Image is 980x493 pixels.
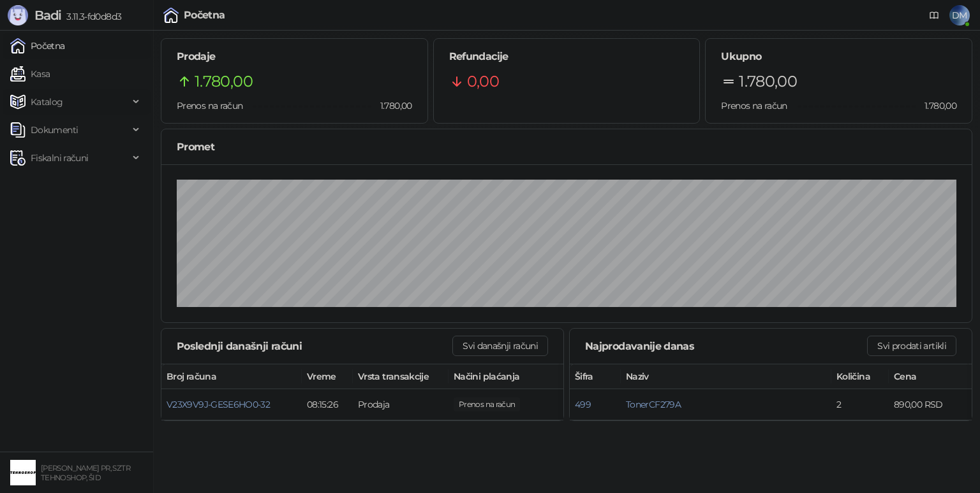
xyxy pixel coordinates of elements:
a: Kasa [10,61,50,87]
img: 64x64-companyLogo-68805acf-9e22-4a20-bcb3-9756868d3d19.jpeg [10,460,36,485]
button: Svi prodati artikli [867,336,956,356]
td: Prodaja [353,389,449,420]
h5: Prodaje [177,49,412,64]
a: Dokumentacija [924,5,944,25]
div: Najprodavanije danas [585,338,867,354]
span: 3.11.3-fd0d8d3 [61,11,121,22]
span: 1.780,00 [739,69,797,94]
span: Dokumenti [31,117,78,143]
h5: Refundacije [449,49,685,64]
button: Svi današnji računi [452,336,548,356]
div: Promet [177,139,956,155]
span: 1.780,00 [371,99,412,113]
span: 1.780,00 [916,99,956,113]
a: Početna [10,33,65,59]
img: Logo [8,5,28,25]
div: Početna [184,10,225,20]
h5: Ukupno [721,49,956,64]
span: Katalog [31,89,63,115]
small: [PERSON_NAME] PR, SZTR TEHNOSHOP, ŠID [41,464,130,482]
div: Poslednji današnji računi [177,338,452,354]
button: V23X9V9J-GESE6HO0-32 [167,399,270,410]
th: Vreme [302,364,353,389]
th: Količina [831,364,889,389]
span: Prenos na račun [721,100,787,111]
th: Broj računa [161,364,302,389]
button: TonerCF279A [626,399,681,410]
td: 08:15:26 [302,389,353,420]
th: Vrsta transakcije [353,364,449,389]
th: Šifra [570,364,621,389]
td: 2 [831,389,889,420]
span: Prenos na račun [177,100,242,111]
span: 1.780,00 [195,69,253,94]
th: Načini plaćanja [449,364,576,389]
span: 1.780,00 [454,397,520,411]
span: Badi [34,8,61,23]
span: 0,00 [467,69,499,94]
span: Fiskalni računi [31,145,88,171]
span: DM [949,5,970,25]
th: Naziv [621,364,831,389]
button: 499 [575,399,591,410]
